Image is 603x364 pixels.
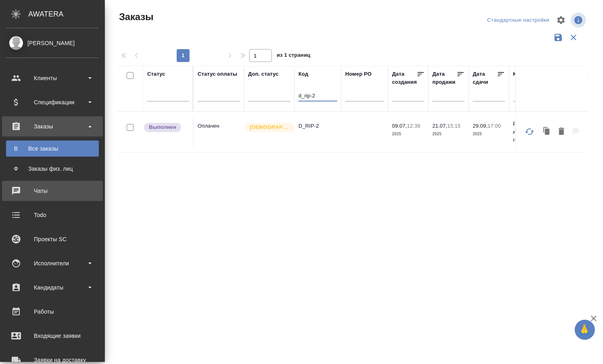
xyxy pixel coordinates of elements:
[432,130,465,138] p: 2025
[6,306,99,318] div: Работы
[485,14,551,27] div: split button
[392,123,407,129] p: 09.07,
[2,181,103,201] a: Чаты
[551,10,571,30] span: Настроить таблицу
[520,122,539,141] button: Обновить
[2,302,103,322] a: Работы
[117,10,153,23] span: Заказы
[10,145,95,153] div: Все заказы
[6,39,99,48] div: [PERSON_NAME]
[6,161,99,177] a: ФЗаказы физ. лиц
[513,120,552,144] p: Региональные инвестиции плюс
[488,123,501,129] p: 17:00
[6,330,99,342] div: Входящие заявки
[555,124,568,140] button: Удалить
[298,122,337,130] p: D_RIP-2
[6,120,99,132] div: Заказы
[473,123,488,129] p: 29.09,
[250,123,290,131] p: [DEMOGRAPHIC_DATA]
[6,141,99,157] a: ВВсе заказы
[6,72,99,84] div: Клиенты
[551,30,566,45] button: Сохранить фильтры
[432,70,457,86] div: Дата продажи
[578,321,592,338] span: 🙏
[6,281,99,294] div: Кандидаты
[432,123,447,129] p: 21.07,
[248,70,279,78] div: Доп. статус
[143,122,189,133] div: Выставляет ПМ после сдачи и проведения начислений. Последний этап для ПМа
[149,123,176,131] p: Выполнен
[10,165,95,173] div: Заказы физ. лиц
[6,233,99,245] div: Проекты SC
[392,70,417,86] div: Дата создания
[6,96,99,108] div: Спецификации
[473,70,497,86] div: Дата сдачи
[2,229,103,249] a: Проекты SC
[277,50,311,62] span: из 1 страниц
[6,209,99,221] div: Todo
[473,130,505,138] p: 2025
[6,257,99,269] div: Исполнители
[407,123,420,129] p: 12:39
[198,70,237,78] div: Статус оплаты
[244,122,290,133] div: Выставляется автоматически для первых 3 заказов нового контактного лица. Особое внимание
[2,326,103,346] a: Входящие заявки
[147,70,165,78] div: Статус
[571,12,588,28] span: Посмотреть информацию
[513,70,532,78] div: Клиент
[566,30,581,45] button: Сбросить фильтры
[6,185,99,197] div: Чаты
[392,130,424,138] p: 2025
[28,6,105,22] div: AWATERA
[2,205,103,225] a: Todo
[575,320,595,340] button: 🙏
[345,70,371,78] div: Номер PO
[539,124,555,140] button: Клонировать
[194,118,244,146] td: Оплачен
[298,70,308,78] div: Код
[447,123,461,129] p: 15:15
